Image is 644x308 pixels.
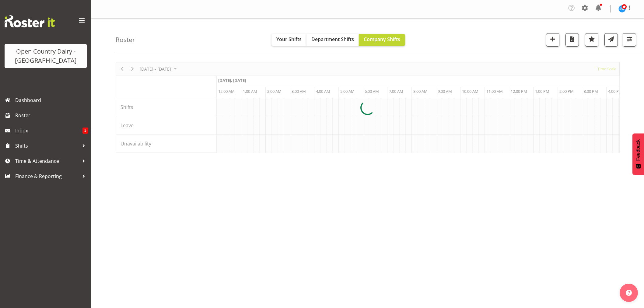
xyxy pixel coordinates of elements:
[306,34,359,46] button: Department Shifts
[116,36,135,43] h4: Roster
[311,36,354,43] span: Department Shifts
[276,36,302,43] span: Your Shifts
[15,111,88,120] span: Roster
[11,47,81,65] div: Open Country Dairy - [GEOGRAPHIC_DATA]
[623,33,636,47] button: Filter Shifts
[15,126,82,135] span: Inbox
[364,36,400,43] span: Company Shifts
[15,96,88,105] span: Dashboard
[15,156,79,166] span: Time & Attendance
[635,139,641,161] span: Feedback
[618,5,626,12] img: steve-webb7510.jpg
[15,141,79,150] span: Shifts
[359,34,405,46] button: Company Shifts
[546,33,559,47] button: Add a new shift
[632,133,644,175] button: Feedback - Show survey
[626,290,632,296] img: help-xxl-2.png
[15,172,79,181] span: Finance & Reporting
[5,15,55,27] img: Rosterit website logo
[585,33,598,47] button: Highlight an important date within the roster.
[82,128,88,134] span: 5
[271,34,306,46] button: Your Shifts
[565,33,579,47] button: Download a PDF of the roster according to the set date range.
[604,33,618,47] button: Send a list of all shifts for the selected filtered period to all rostered employees.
